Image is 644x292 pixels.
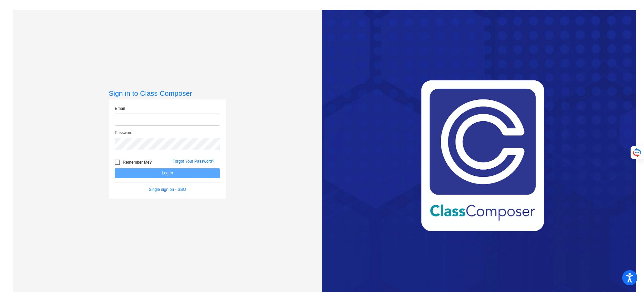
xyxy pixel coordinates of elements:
[115,106,125,112] label: Email
[109,89,226,97] h3: Sign in to Class Composer
[172,159,214,164] a: Forgot Your Password?
[115,168,220,178] button: Log In
[115,130,132,136] label: Password
[123,158,152,166] span: Remember Me?
[149,187,186,192] a: Single sign on - SSO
